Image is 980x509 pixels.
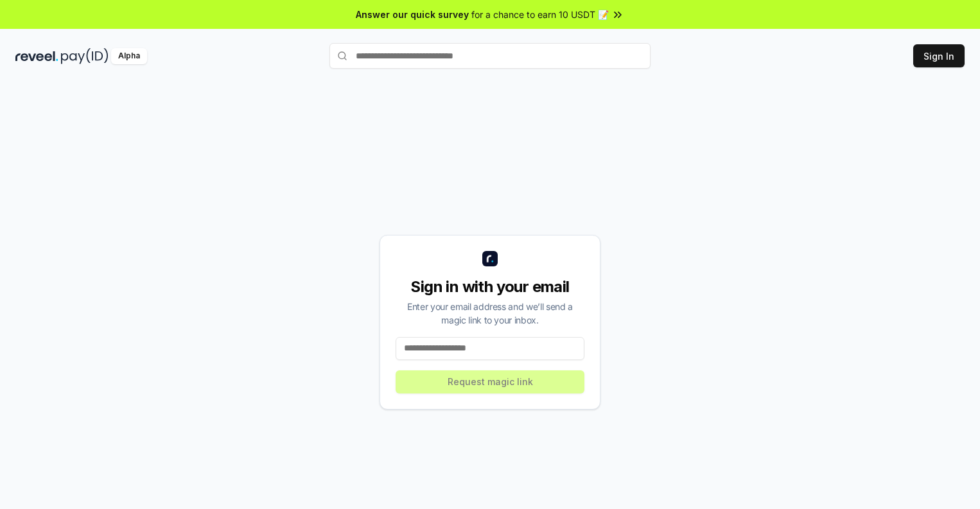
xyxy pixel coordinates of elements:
[15,48,58,64] img: reveel_dark
[396,277,584,297] div: Sign in with your email
[471,8,609,21] span: for a chance to earn 10 USDT 📝
[482,251,498,266] img: logo_small
[111,48,147,64] div: Alpha
[356,8,469,21] span: Answer our quick survey
[61,48,109,64] img: pay_id
[396,300,584,327] div: Enter your email address and we’ll send a magic link to your inbox.
[913,44,965,67] button: Sign In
